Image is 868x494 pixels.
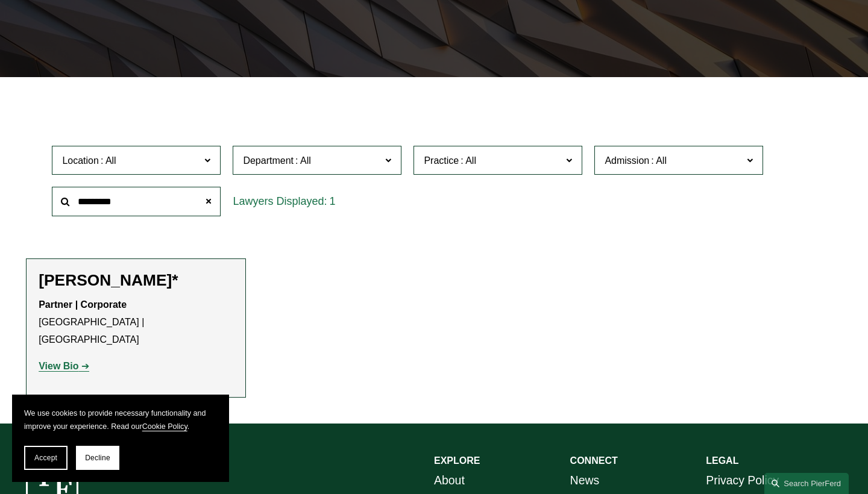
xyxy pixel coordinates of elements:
[434,470,465,491] a: About
[39,361,89,371] a: View Bio
[434,455,480,466] strong: EXPLORE
[39,296,233,348] p: [GEOGRAPHIC_DATA] | [GEOGRAPHIC_DATA]
[62,155,99,166] span: Location
[24,446,68,470] button: Accept
[706,455,738,466] strong: LEGAL
[570,470,600,491] a: News
[39,299,127,310] strong: Partner | Corporate
[243,155,294,166] span: Department
[706,470,779,491] a: Privacy Policy
[605,155,649,166] span: Admission
[85,454,110,462] span: Decline
[12,395,229,482] section: Cookie banner
[142,422,187,431] a: Cookie Policy
[39,361,78,371] strong: View Bio
[24,407,217,434] p: We use cookies to provide necessary functionality and improve your experience. Read our .
[34,454,57,462] span: Accept
[39,271,233,290] h2: [PERSON_NAME]*
[764,473,849,494] a: Search this site
[424,155,459,166] span: Practice
[76,446,119,470] button: Decline
[329,195,335,207] span: 1
[570,455,618,466] strong: CONNECT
